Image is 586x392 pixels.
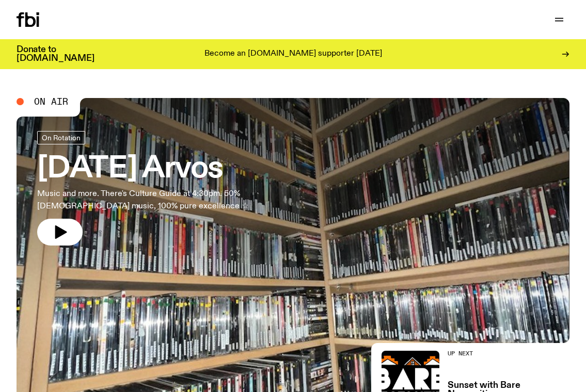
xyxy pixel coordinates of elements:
span: On Air [34,97,68,106]
h3: [DATE] Arvos [37,155,302,184]
p: Become an [DOMAIN_NAME] supporter [DATE] [204,50,382,59]
a: [DATE] ArvosMusic and more. There's Culture Guide at 4:30pm. 50% [DEMOGRAPHIC_DATA] music, 100% p... [37,131,302,246]
h2: Up Next [448,351,569,356]
h3: Donate to [DOMAIN_NAME] [17,45,94,63]
span: On Rotation [42,134,81,141]
p: Music and more. There's Culture Guide at 4:30pm. 50% [DEMOGRAPHIC_DATA] music, 100% pure excellen... [37,188,302,213]
a: On Rotation [37,131,85,144]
